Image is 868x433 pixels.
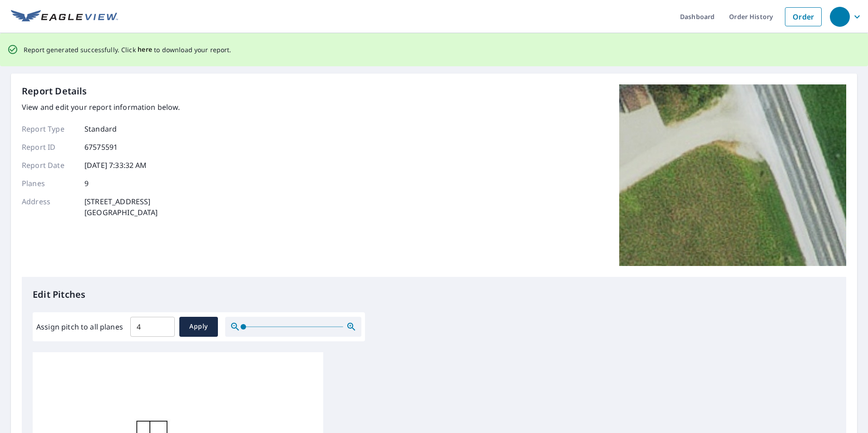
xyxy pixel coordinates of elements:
p: Address [22,196,76,218]
input: 00.0 [130,314,175,340]
p: [STREET_ADDRESS] [GEOGRAPHIC_DATA] [84,196,158,218]
p: 67575591 [84,142,118,153]
p: 9 [84,178,89,189]
img: EV Logo [11,10,118,24]
span: Apply [187,321,211,332]
p: View and edit your report information below. [22,102,180,113]
p: Report Details [22,84,87,98]
label: Assign pitch to all planes [36,321,123,332]
img: Top image [619,84,846,266]
p: Report Date [22,160,76,171]
p: Report Type [22,123,76,134]
p: [DATE] 7:33:32 AM [84,160,147,171]
p: Report ID [22,142,76,153]
a: Order [785,7,822,26]
p: Planes [22,178,76,189]
p: Report generated successfully. Click to download your report. [24,44,232,55]
p: Standard [84,123,117,134]
button: here [138,44,153,55]
p: Edit Pitches [33,288,835,301]
button: Apply [179,317,218,337]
